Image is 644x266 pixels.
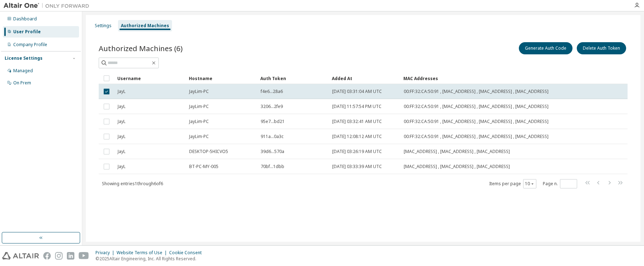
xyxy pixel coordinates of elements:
[99,43,183,53] span: Authorized Machines (6)
[118,164,126,169] span: JayL
[261,89,283,94] span: f4e6...28a6
[577,42,626,54] button: Delete Auth Token
[13,68,33,74] div: Managed
[332,73,398,84] div: Added At
[332,104,382,109] span: [DATE] 11:57:54 PM UTC
[169,250,206,256] div: Cookie Consent
[118,149,126,154] span: JayL
[403,73,552,84] div: MAC Addresses
[332,89,382,94] span: [DATE] 03:31:04 AM UTC
[55,252,63,260] img: instagram.svg
[189,73,255,84] div: Hostname
[118,119,126,124] span: JayL
[260,73,326,84] div: Auth Token
[332,149,382,154] span: [DATE] 03:26:19 AM UTC
[404,89,549,94] span: 00:FF:32:CA:50:91 , [MAC_ADDRESS] , [MAC_ADDRESS] , [MAC_ADDRESS]
[67,252,74,260] img: linkedin.svg
[4,2,93,9] img: Altair One
[189,164,218,169] span: BT-PC-MY-005
[2,252,39,260] img: altair_logo.svg
[261,134,284,139] span: 911a...0a3c
[13,29,41,35] div: User Profile
[404,164,510,169] span: [MAC_ADDRESS] , [MAC_ADDRESS] , [MAC_ADDRESS]
[118,89,126,94] span: JayL
[404,149,510,154] span: [MAC_ADDRESS] , [MAC_ADDRESS] , [MAC_ADDRESS]
[404,134,549,139] span: 00:FF:32:CA:50:91 , [MAC_ADDRESS] , [MAC_ADDRESS] , [MAC_ADDRESS]
[102,181,163,187] span: Showing entries 1 through 6 of 6
[261,119,285,124] span: 95e7...bd21
[79,252,89,260] img: youtube.svg
[5,55,43,61] div: License Settings
[189,119,209,124] span: JayLim-PC
[13,42,47,48] div: Company Profile
[261,104,283,109] span: 3206...2fe9
[189,89,209,94] span: JayLim-PC
[13,80,31,86] div: On Prem
[332,164,382,169] span: [DATE] 03:33:39 AM UTC
[121,23,169,29] div: Authorized Machines
[404,119,549,124] span: 00:FF:32:CA:50:91 , [MAC_ADDRESS] , [MAC_ADDRESS] , [MAC_ADDRESS]
[332,134,382,139] span: [DATE] 12:08:12 AM UTC
[543,179,577,188] span: Page n.
[189,104,209,109] span: JayLim-PC
[13,16,37,22] div: Dashboard
[95,23,112,29] div: Settings
[519,42,572,54] button: Generate Auth Code
[95,250,117,256] div: Privacy
[118,134,126,139] span: JayL
[489,179,536,188] span: Items per page
[95,256,206,262] p: © 2025 Altair Engineering, Inc. All Rights Reserved.
[117,250,169,256] div: Website Terms of Use
[404,104,549,109] span: 00:FF:32:CA:50:91 , [MAC_ADDRESS] , [MAC_ADDRESS] , [MAC_ADDRESS]
[118,104,126,109] span: JayL
[189,149,228,154] span: DESKTOP-5HICVO5
[43,252,51,260] img: facebook.svg
[117,73,183,84] div: Username
[261,149,284,154] span: 39d6...570a
[525,181,535,187] button: 10
[189,134,209,139] span: JayLim-PC
[332,119,382,124] span: [DATE] 03:32:41 AM UTC
[261,164,284,169] span: 70bf...1dbb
